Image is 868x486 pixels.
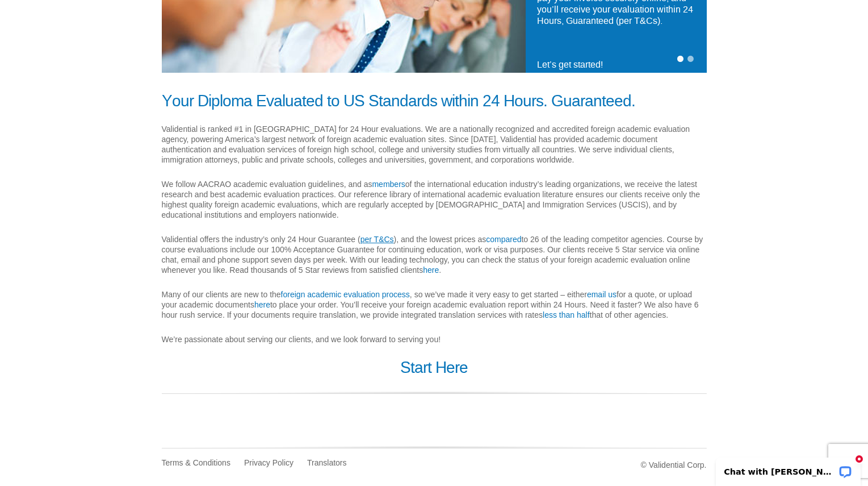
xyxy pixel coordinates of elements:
a: compared [486,235,521,244]
a: less than half [543,310,590,319]
a: Terms & Conditions [162,458,230,467]
p: Validential offers the industry’s only 24 Hour Guarantee ( ), and the lowest prices as to 26 of t... [162,234,707,275]
a: Privacy Policy [244,458,293,467]
a: here [254,300,270,309]
a: Start Here [400,359,468,376]
h4: Let’s get started! [537,55,695,70]
iframe: LiveChat chat widget [708,450,868,486]
a: 2 [687,56,695,63]
a: members [372,180,405,189]
p: We follow AACRAO academic evaluation guidelines, and as of the international education industry’s... [162,179,707,220]
a: here [423,265,439,275]
a: email us [587,290,617,299]
p: Validential is ranked #1 in [GEOGRAPHIC_DATA] for 24 Hour evaluations. We are a nationally recogn... [162,124,707,165]
a: Translators [307,458,347,467]
a: foreign academic evaluation process [281,290,410,299]
h1: Your Diploma Evaluated to US Standards within 24 Hours. Guaranteed. [162,92,707,110]
div: © Validential Corp. [434,460,707,470]
p: We’re passionate about serving our clients, and we look forward to serving you! [162,334,707,344]
p: Many of our clients are new to the , so we’ve made it very easy to get started – either for a quo... [162,289,707,320]
a: 1 [677,56,685,63]
a: per T&Cs [360,235,394,244]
